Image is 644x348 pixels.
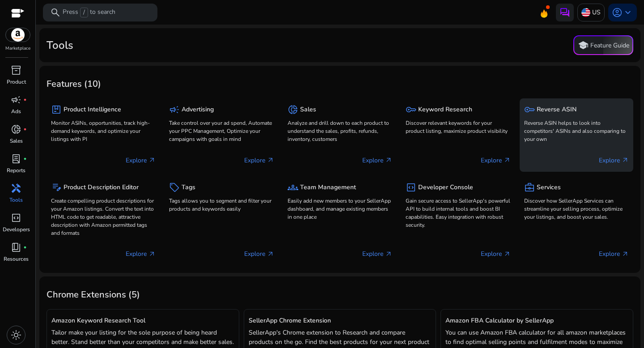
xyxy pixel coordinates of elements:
span: search [50,7,61,18]
p: Take control over your ad spend, Automate your PPC Management, Optimize your campaigns with goals... [169,119,274,143]
p: Tools [9,196,23,204]
p: Gain secure access to SellerApp's powerful API to build internal tools and boost BI capabilities.... [406,197,510,229]
p: Create compelling product descriptions for your Amazon listings. Convert the text into HTML code ... [51,197,156,237]
span: arrow_outward [385,250,392,258]
h5: Product Description Editor [64,184,139,191]
p: Explore [362,249,392,259]
span: fiber_manual_record [23,157,27,161]
p: Monitor ASINs, opportunities, track high-demand keywords, and optimize your listings with PI [51,119,156,143]
p: Discover how SellerApp Services can streamline your selling process, optimize your listings, and ... [524,197,629,221]
span: arrow_outward [267,250,274,258]
span: key [524,104,535,115]
span: fiber_manual_record [23,98,27,102]
p: Explore [599,249,629,259]
h5: Product Intelligence [64,106,121,114]
span: code_blocks [11,212,21,223]
h3: Features (10) [47,79,101,89]
h3: Chrome Extensions (5) [47,289,140,300]
p: Easily add new members to your SellerApp dashboard, and manage existing members in one place [288,197,392,221]
h5: Sales [300,106,316,114]
h5: SellerApp Chrome Extension [249,317,432,325]
span: groups [288,182,298,193]
span: arrow_outward [622,250,629,258]
p: Reports [7,166,25,174]
h5: Amazon FBA Calculator by SellerApp [445,317,628,325]
span: arrow_outward [622,157,629,164]
p: Explore [126,249,156,259]
span: arrow_outward [504,250,511,258]
p: Explore [126,156,156,165]
span: business_center [524,182,535,193]
span: sell [169,182,180,193]
img: amazon.svg [6,28,30,42]
span: code_blocks [406,182,416,193]
span: light_mode [11,330,21,340]
h5: Advertising [182,106,214,114]
h5: Keyword Research [418,106,472,114]
span: book_4 [11,242,21,253]
span: school [578,40,589,51]
h2: Tools [47,39,73,52]
p: Marketplace [5,45,30,52]
p: Ads [11,107,21,115]
span: edit_note [51,182,62,193]
p: Feature Guide [590,41,629,50]
h5: Developer Console [418,184,473,191]
span: inventory_2 [11,65,21,76]
p: Product [7,78,26,86]
span: fiber_manual_record [23,127,27,131]
p: Developers [3,225,30,233]
p: Explore [362,156,392,165]
p: Sales [10,137,23,145]
p: Resources [4,255,29,263]
span: arrow_outward [267,157,274,164]
span: campaign [11,94,21,105]
span: arrow_outward [148,250,156,258]
button: schoolFeature Guide [573,35,633,55]
span: fiber_manual_record [23,246,27,249]
span: arrow_outward [385,157,392,164]
span: arrow_outward [148,157,156,164]
p: Explore [481,156,511,165]
img: us.svg [581,8,590,17]
p: Analyze and drill down to each product to understand the sales, profits, refunds, inventory, cust... [288,119,392,143]
p: Reverse ASIN helps to look into competitors' ASINs and also comparing to your own [524,119,629,143]
p: Explore [244,156,274,165]
span: handyman [11,183,21,194]
h5: Services [537,184,561,191]
span: key [406,104,416,115]
p: Tags allows you to segment and filter your products and keywords easily [169,197,274,213]
p: Discover relevant keywords for your product listing, maximize product visibility [406,119,510,135]
span: donut_small [11,124,21,135]
h5: Reverse ASIN [537,106,576,114]
h5: Team Management [300,184,356,191]
span: account_circle [612,7,623,18]
p: Explore [244,249,274,259]
h5: Tags [182,184,195,191]
p: US [592,4,601,20]
p: Press to search [63,8,115,17]
span: / [80,8,88,17]
span: lab_profile [11,153,21,164]
p: Explore [481,249,511,259]
h5: Amazon Keyword Research Tool [51,317,234,325]
span: package [51,104,62,115]
span: campaign [169,104,180,115]
span: donut_small [288,104,298,115]
p: Explore [599,156,629,165]
span: arrow_outward [504,157,511,164]
span: keyboard_arrow_down [623,7,633,18]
